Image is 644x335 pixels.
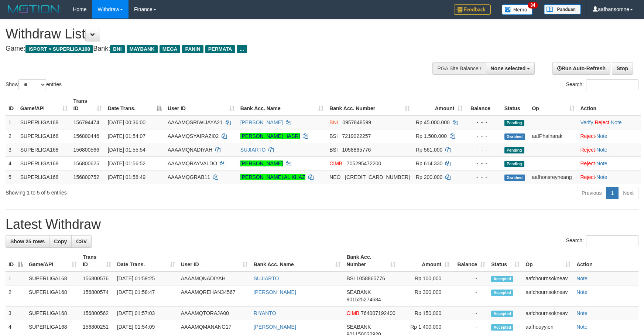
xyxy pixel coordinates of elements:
th: Op: activate to sort column ascending [529,94,577,115]
span: Rp 1.500.000 [416,133,447,139]
a: Note [611,119,622,125]
span: AAAAMQRAYVALDO [168,160,217,166]
a: [PERSON_NAME] [254,324,296,330]
td: aafhonsreyneang [529,170,577,184]
td: [DATE] 01:59:25 [114,271,178,285]
a: [PERSON_NAME] [254,289,296,295]
th: User ID: activate to sort column ascending [165,94,237,115]
td: 3 [6,307,26,320]
span: BNI [329,119,338,125]
span: Rp 561.000 [416,147,442,153]
span: SEABANK [346,289,371,295]
a: Next [618,187,638,199]
span: SEABANK [346,324,371,330]
td: · · [578,115,641,129]
td: 4 [6,156,17,170]
td: 1 [6,115,17,129]
th: Bank Acc. Name: activate to sort column ascending [251,250,344,271]
th: Date Trans.: activate to sort column descending [105,94,165,115]
td: SUPERLIGA168 [26,307,80,320]
span: Copy [54,238,67,244]
a: Show 25 rows [6,235,49,248]
a: Note [596,133,607,139]
span: PERMATA [205,45,235,53]
td: · [578,156,641,170]
span: AAAAMQGRAB11 [168,174,210,180]
h1: Withdraw List [6,27,422,41]
div: - - - [469,146,499,153]
a: Note [596,160,607,166]
td: 156800576 [80,271,114,285]
span: [DATE] 01:56:52 [108,160,145,166]
td: · [578,143,641,156]
a: SUJIARTO [254,275,279,281]
span: Copy 5859458229319158 to clipboard [345,174,410,180]
div: - - - [469,160,499,167]
td: aafchournsokneav [523,307,573,320]
span: 156800566 [73,147,99,153]
td: SUPERLIGA168 [26,271,80,285]
td: AAAAMQREHAN34567 [178,285,251,307]
td: 5 [6,170,17,184]
label: Show entries [6,79,62,90]
span: Pending [504,120,524,126]
th: Trans ID: activate to sort column ascending [71,94,105,115]
span: BNI [110,45,124,53]
td: - [452,285,488,307]
span: AAAAMQSRIWIJAYA21 [168,119,223,125]
span: 156794474 [73,119,99,125]
span: NEO [329,174,340,180]
a: [PERSON_NAME] [240,119,283,125]
span: PANIN [182,45,203,53]
td: · [578,170,641,184]
span: Grabbed [504,133,525,140]
th: ID: activate to sort column descending [6,250,26,271]
div: - - - [469,119,499,126]
div: PGA Site Balance / [432,62,486,75]
span: 34 [528,2,538,9]
a: 1 [606,187,619,199]
span: MEGA [160,45,181,53]
a: Reject [580,147,595,153]
th: Amount: activate to sort column ascending [398,250,452,271]
td: [DATE] 01:58:47 [114,285,178,307]
a: Note [576,324,588,330]
th: Status: activate to sort column ascending [488,250,523,271]
td: aafchournsokneav [523,271,573,285]
a: Reject [580,174,595,180]
th: Bank Acc. Name: activate to sort column ascending [237,94,327,115]
div: Showing 1 to 5 of 5 entries [6,186,263,196]
span: 156800625 [73,160,99,166]
input: Search: [586,235,638,246]
span: BSI [346,275,355,281]
td: SUPERLIGA168 [26,285,80,307]
span: CIMB [346,310,359,316]
span: Copy 0957848599 to clipboard [342,119,371,125]
img: Button%20Memo.svg [502,4,533,15]
span: [DATE] 01:54:07 [108,133,145,139]
span: Copy 705295472200 to clipboard [347,160,381,166]
a: Note [576,275,588,281]
td: SUPERLIGA168 [17,156,71,170]
span: AAAAMQNADIYAH [168,147,212,153]
label: Search: [566,235,638,246]
a: SUJIARTO [240,147,266,153]
td: 156800562 [80,307,114,320]
th: Balance: activate to sort column ascending [452,250,488,271]
th: Bank Acc. Number: activate to sort column ascending [343,250,398,271]
th: Op: activate to sort column ascending [523,250,573,271]
span: Pending [504,161,524,167]
th: Game/API: activate to sort column ascending [26,250,80,271]
span: [DATE] 00:36:00 [108,119,145,125]
th: Status [501,94,529,115]
td: 3 [6,143,17,156]
a: Copy [49,235,72,248]
td: 2 [6,129,17,143]
span: 156800446 [73,133,99,139]
span: 156800752 [73,174,99,180]
a: Note [576,289,588,295]
h4: Game: Bank: [6,45,422,53]
a: CSV [71,235,92,248]
span: CSV [76,238,87,244]
th: Amount: activate to sort column ascending [413,94,466,115]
